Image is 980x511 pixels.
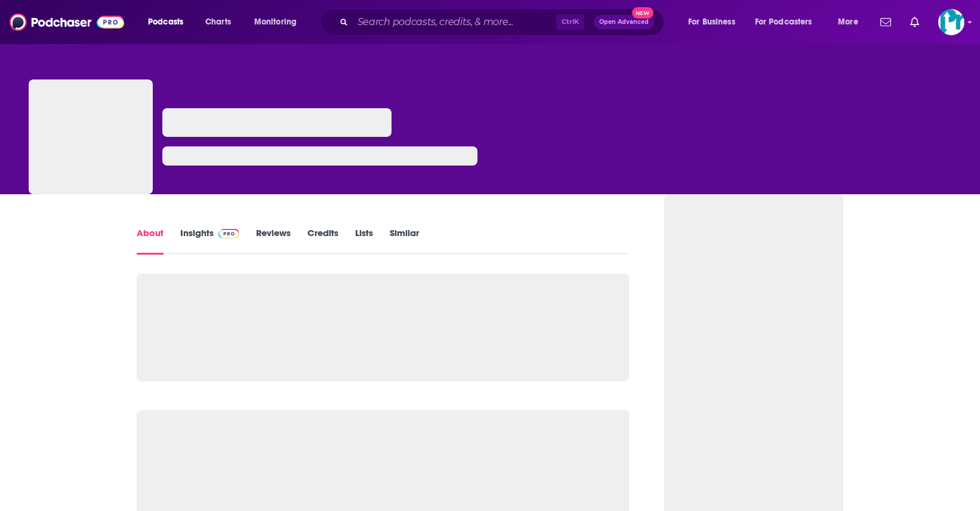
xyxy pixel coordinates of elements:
[599,19,649,25] span: Open Advanced
[148,14,183,30] span: Podcasts
[140,13,199,32] button: open menu
[830,13,873,32] button: open menu
[355,227,373,255] a: Lists
[307,227,338,255] a: Credits
[137,227,164,255] a: About
[331,8,676,36] div: Search podcasts, credits, & more...
[180,227,239,255] a: InsightsPodchaser Pro
[938,9,964,35] img: User Profile
[755,14,812,30] span: For Podcasters
[905,12,924,32] a: Show notifications dropdown
[594,15,654,29] button: Open AdvancedNew
[938,9,964,35] button: Show profile menu
[680,13,750,32] button: open menu
[218,229,239,238] img: Podchaser Pro
[198,13,238,32] a: Charts
[938,9,964,35] span: Logged in as Predictitpress
[838,14,858,30] span: More
[747,13,830,32] button: open menu
[688,14,735,30] span: For Business
[246,13,312,32] button: open menu
[390,227,419,255] a: Similar
[556,14,584,30] span: Ctrl K
[10,11,124,33] img: Podchaser - Follow, Share and Rate Podcasts
[254,14,297,30] span: Monitoring
[205,14,231,30] span: Charts
[353,13,556,32] input: Search podcasts, credits, & more...
[256,227,291,255] a: Reviews
[876,12,896,32] a: Show notifications dropdown
[632,7,654,19] span: New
